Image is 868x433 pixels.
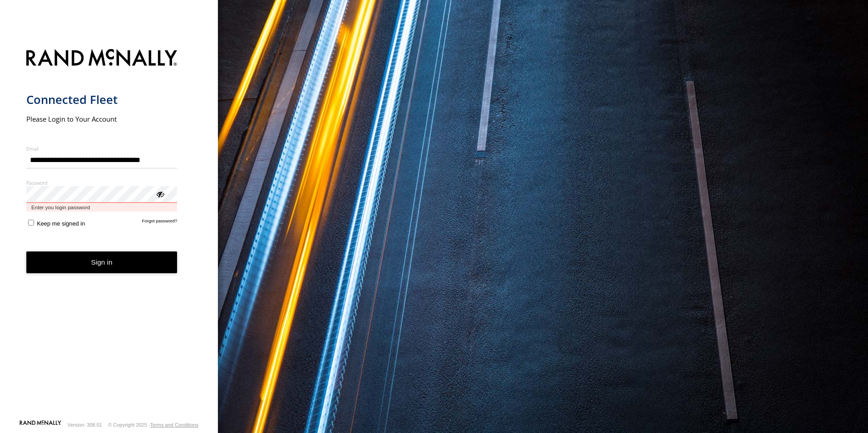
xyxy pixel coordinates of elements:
[68,422,102,428] div: Version: 308.01
[26,114,178,123] h2: Please Login to Your Account
[26,47,178,70] img: Rand McNally
[20,420,61,429] a: Visit our Website
[28,220,34,226] input: Keep me signed in
[26,44,192,419] form: main
[26,92,178,107] h1: Connected Fleet
[37,220,85,227] span: Keep me signed in
[108,422,198,428] div: © Copyright 2025 -
[150,422,198,428] a: Terms and Conditions
[26,179,178,186] label: Password
[26,203,178,212] span: Enter you login password
[155,189,164,198] div: ViewPassword
[26,251,178,274] button: Sign in
[26,145,178,152] label: Email
[142,218,178,227] a: Forgot password?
